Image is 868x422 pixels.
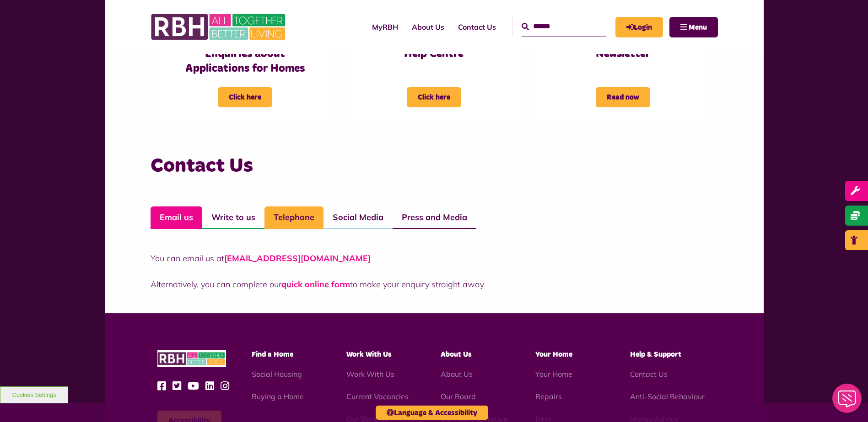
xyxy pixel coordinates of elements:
[376,406,488,420] button: Language & Accessibility
[689,24,707,31] span: Menu
[252,392,304,401] a: Buying a Home
[630,369,668,379] a: Contact Us
[252,351,293,358] span: Find a Home
[151,9,288,45] img: RBH
[346,369,394,379] a: Work With Us
[535,392,562,401] a: Repairs
[407,87,461,107] span: Click here
[441,351,472,358] span: About Us
[218,87,272,107] span: Click here
[176,47,314,75] h3: Enquiries about Applications for Homes
[669,17,718,37] button: Navigation
[535,351,572,358] span: Your Home
[522,17,606,37] input: Search
[365,47,503,61] h3: Help Centre
[151,252,718,264] p: You can email us at
[346,392,409,401] a: Current Vacancies
[281,279,350,290] a: quick online form
[630,392,705,401] a: Anti-Social Behaviour
[441,392,476,401] a: Our Board
[596,87,650,107] span: Read now
[393,206,476,229] a: Press and Media
[405,15,451,39] a: About Us
[264,206,323,229] a: Telephone
[151,153,718,179] h3: Contact Us
[554,47,692,61] h3: Newsletter
[157,350,226,368] img: RBH
[441,369,473,379] a: About Us
[615,17,663,37] a: MyRBH
[252,369,302,379] a: Social Housing - open in a new tab
[535,369,572,379] a: Your Home
[224,253,371,264] a: [EMAIL_ADDRESS][DOMAIN_NAME]
[151,278,718,290] p: Alternatively, you can complete our to make your enquiry straight away
[151,206,202,229] a: Email us
[630,351,681,358] span: Help & Support
[827,381,868,422] iframe: Netcall Web Assistant for live chat
[346,351,392,358] span: Work With Us
[202,206,264,229] a: Write to us
[323,206,393,229] a: Social Media
[451,15,503,39] a: Contact Us
[365,15,405,39] a: MyRBH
